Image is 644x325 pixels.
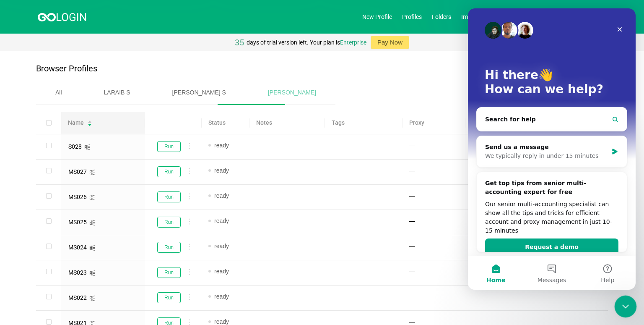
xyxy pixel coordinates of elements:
[89,245,96,251] i: icon: windows
[468,8,636,290] iframe: Intercom live chat
[409,292,415,301] span: —
[409,166,415,175] span: —
[157,267,181,278] button: Run
[68,270,87,275] div: MS023
[88,123,92,125] i: icon: caret-down
[214,167,229,174] span: ready
[362,13,392,20] a: New Profile
[208,118,226,127] span: Status
[157,141,181,152] button: Run
[87,119,92,125] div: Sort
[89,220,96,226] i: icon: windows
[84,144,91,150] i: icon: windows
[214,142,229,149] span: ready
[340,39,366,46] a: Enterprise
[332,118,345,127] span: Tags
[268,89,316,96] span: [PERSON_NAME]
[214,318,229,325] span: ready
[402,13,422,20] a: Profiles
[89,270,96,276] i: icon: windows
[247,34,366,51] div: days of trial version left. Your plan is
[68,244,87,250] div: MS024
[36,82,81,103] div: All
[409,242,415,251] span: —
[432,13,451,20] a: Folders
[68,219,87,225] div: MS025
[89,194,96,201] i: icon: windows
[461,13,479,20] a: Import
[409,118,424,127] span: Proxy
[214,218,229,224] span: ready
[172,89,226,96] span: [PERSON_NAME] S
[214,243,229,249] span: ready
[409,141,415,150] span: —
[214,268,229,275] span: ready
[89,169,96,176] i: icon: windows
[615,296,637,318] iframe: Intercom live chat
[68,144,82,149] div: S028
[157,292,181,303] button: Run
[409,191,415,200] span: —
[157,242,181,253] button: Run
[371,36,409,49] button: Pay Now
[68,118,84,127] span: Name
[36,64,97,73] p: Browser Profiles
[157,217,181,228] button: Run
[409,267,415,276] span: —
[409,217,415,225] span: —
[256,118,272,127] span: Notes
[68,295,87,301] div: MS022
[89,295,96,301] i: icon: windows
[88,120,92,122] i: icon: caret-up
[214,192,229,199] span: ready
[68,169,87,175] div: MS027
[157,166,181,177] button: Run
[214,293,229,300] span: ready
[235,34,244,51] div: 35
[68,194,87,200] div: MS026
[157,191,181,202] button: Run
[104,89,130,96] span: LARAIB S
